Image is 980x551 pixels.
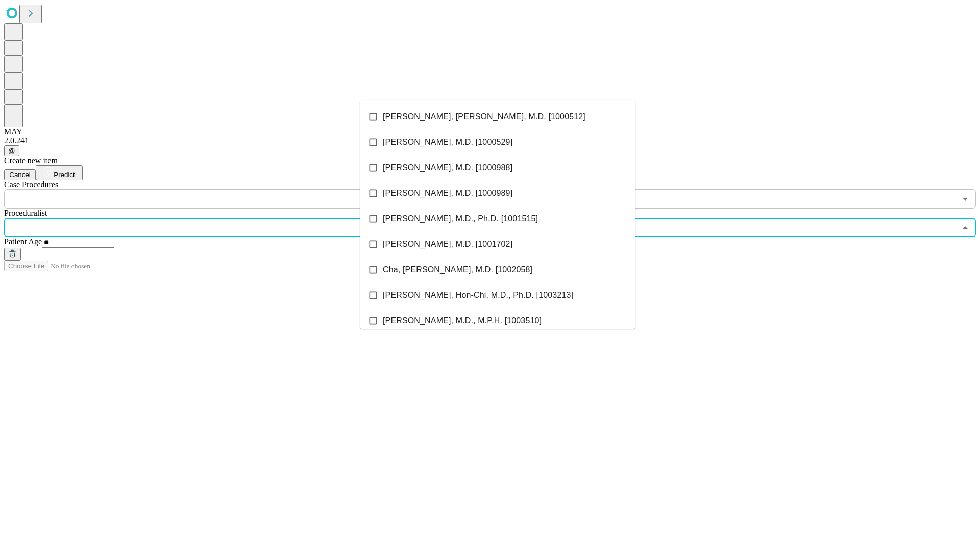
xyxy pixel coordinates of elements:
[4,237,42,246] span: Patient Age
[4,156,58,165] span: Create new item
[383,187,512,199] span: [PERSON_NAME], M.D. [1000989]
[4,127,976,136] div: MAY
[958,192,972,206] button: Open
[4,209,47,217] span: Proceduralist
[36,165,83,180] button: Predict
[383,315,542,327] span: [PERSON_NAME], M.D., M.P.H. [1003510]
[4,180,58,189] span: Scheduled Procedure
[383,111,585,123] span: [PERSON_NAME], [PERSON_NAME], M.D. [1000512]
[4,169,36,180] button: Cancel
[383,264,532,276] span: Cha, [PERSON_NAME], M.D. [1002058]
[4,145,19,156] button: @
[958,220,972,235] button: Close
[8,147,15,155] span: @
[383,289,573,302] span: [PERSON_NAME], Hon-Chi, M.D., Ph.D. [1003213]
[383,136,512,148] span: [PERSON_NAME], M.D. [1000529]
[383,162,512,174] span: [PERSON_NAME], M.D. [1000988]
[9,171,31,179] span: Cancel
[54,171,75,179] span: Predict
[383,238,512,251] span: [PERSON_NAME], M.D. [1001702]
[383,213,538,225] span: [PERSON_NAME], M.D., Ph.D. [1001515]
[4,136,976,145] div: 2.0.241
